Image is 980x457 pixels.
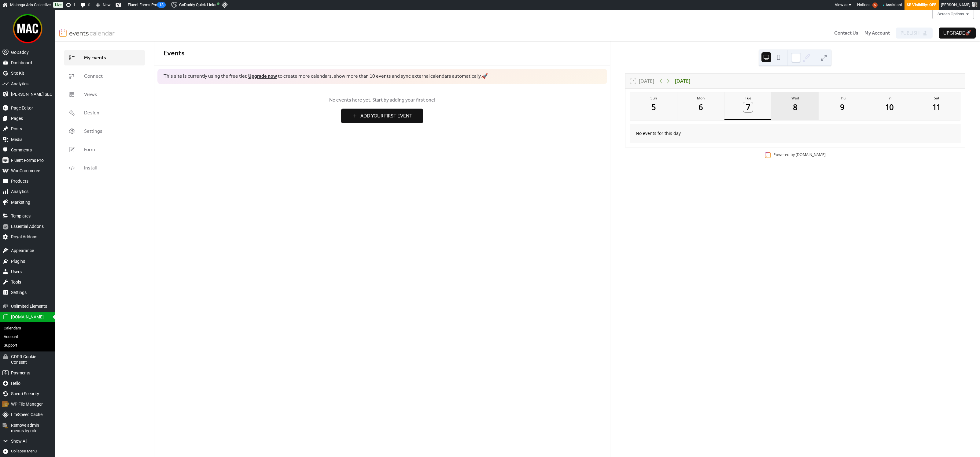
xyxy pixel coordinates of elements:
[773,152,826,158] div: Powered by
[790,102,800,112] div: 8
[632,95,676,101] div: Sun
[649,102,659,112] div: 5
[164,73,488,80] span: This site is currently using the free tier. to create more calendars, show more than 10 events an...
[64,87,145,102] a: Views
[630,92,677,120] button: Sun5
[834,30,858,37] span: Contact Us
[675,77,690,85] div: [DATE]
[164,109,601,123] a: Add Your First Event
[64,124,145,139] a: Settings
[864,29,890,37] a: My Account
[84,147,95,153] span: Form
[837,102,847,112] div: 9
[84,110,99,116] span: Design
[84,74,103,79] span: Connect
[677,92,724,120] button: Mon6
[773,95,817,101] div: Wed
[64,105,145,121] a: Design
[724,92,772,120] button: Tue7
[913,92,960,120] button: Sat11
[820,95,864,101] div: Thu
[868,95,911,101] div: Fri
[84,92,97,98] span: Views
[866,92,913,120] button: Fri10
[796,152,826,157] a: [DOMAIN_NAME]
[64,50,145,65] a: My Events
[64,160,145,176] a: Install
[341,109,423,123] button: Add Your First Event
[939,28,976,39] button: Upgrade🚀
[360,113,412,120] span: Add Your First Event
[915,95,958,101] div: Sat
[164,97,601,104] span: No events here yet. Start by adding your first one!
[696,102,706,112] div: 6
[84,129,102,134] span: Settings
[64,69,145,84] a: Connect
[932,102,942,112] div: 11
[64,142,145,157] a: Form
[69,29,115,37] img: logotype
[819,92,866,120] button: Thu9
[679,95,723,101] div: Mon
[726,95,770,101] div: Tue
[834,29,858,37] a: Contact Us
[84,165,97,171] span: Install
[884,102,894,112] div: 10
[743,102,753,112] div: 7
[943,30,971,37] span: Upgrade 🚀
[864,30,890,37] span: My Account
[164,47,185,60] span: Events
[772,92,819,120] button: Wed8
[59,29,67,37] img: logo
[932,10,974,19] button: Screen Options
[248,72,277,81] a: Upgrade now
[631,126,959,140] div: No events for this day
[84,55,106,61] span: My Events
